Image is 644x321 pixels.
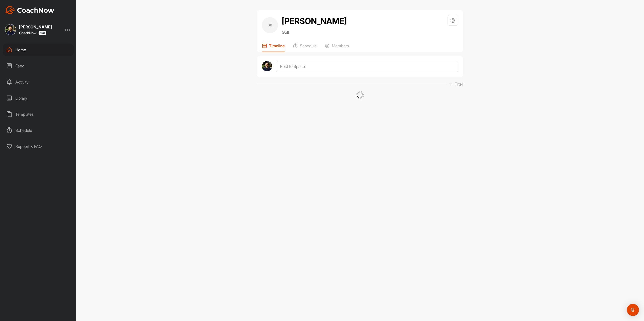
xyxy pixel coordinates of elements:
h2: [PERSON_NAME] [282,15,347,27]
div: Support & FAQ [3,140,74,153]
div: Activity [3,76,74,88]
img: square_49fb5734a34dfb4f485ad8bdc13d6667.jpg [5,24,16,35]
p: Schedule [300,43,317,48]
p: Timeline [269,43,285,48]
p: Members [332,43,349,48]
div: Templates [3,108,74,121]
div: SB [262,17,278,33]
p: Golf [282,29,347,35]
img: CoachNow [5,6,54,14]
p: Filter [455,81,463,87]
img: G6gVgL6ErOh57ABN0eRmCEwV0I4iEi4d8EwaPGI0tHgoAbU4EAHFLEQAh+QQFCgALACwIAA4AGAASAAAEbHDJSesaOCdk+8xg... [356,91,364,99]
div: Library [3,92,74,104]
img: avatar [262,61,272,71]
div: CoachNow [19,31,46,35]
div: Home [3,44,74,56]
img: CoachNow Pro [38,31,46,35]
div: Open Intercom Messenger [627,304,639,316]
div: [PERSON_NAME] [19,25,52,29]
div: Feed [3,60,74,72]
div: Schedule [3,124,74,137]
